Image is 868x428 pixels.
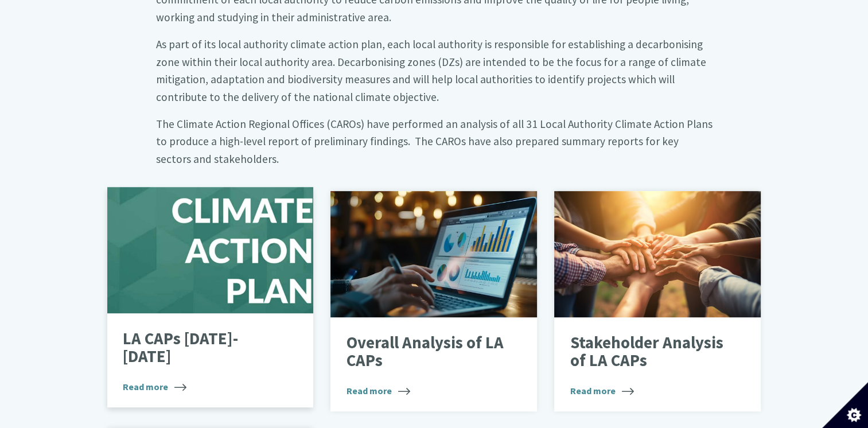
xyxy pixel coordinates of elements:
p: LA CAPs [DATE]-[DATE] [123,330,281,366]
p: Overall Analysis of LA CAPs [347,334,504,370]
button: Set cookie preferences [822,382,868,428]
span: Read more [570,384,634,398]
a: LA CAPs [DATE]-[DATE] Read more [107,187,314,407]
big: The Climate Action Regional Offices (CAROs) have performed an analysis of all 31 Local Authority ... [155,117,712,166]
a: Overall Analysis of LA CAPs Read more [330,191,537,411]
big: As part of its local authority climate action plan, each local authority is responsible for estab... [155,37,706,104]
p: Stakeholder Analysis of LA CAPs [570,334,728,370]
a: Stakeholder Analysis of LA CAPs Read more [554,191,761,411]
span: Read more [123,380,186,394]
span: Read more [347,384,410,398]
